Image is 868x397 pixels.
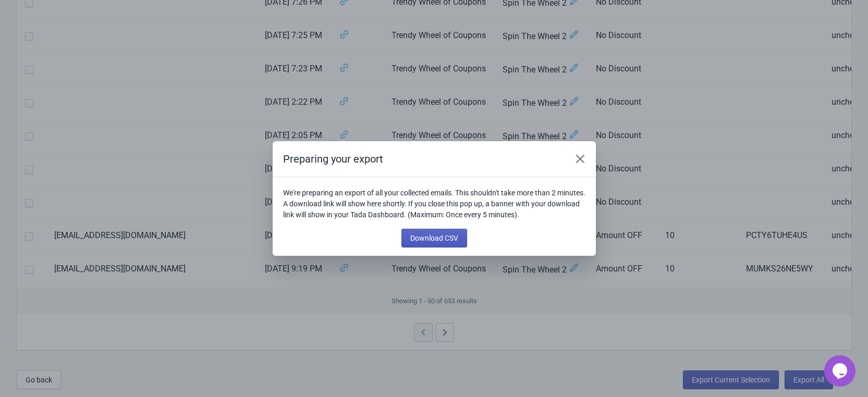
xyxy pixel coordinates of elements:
p: We're preparing an export of all your collected emails. This shouldn't take more than 2 minutes. ... [283,188,585,220]
button: Download CSV [401,229,467,247]
button: Close [571,150,590,168]
span: Download CSV [410,234,458,242]
h2: Preparing your export [283,152,560,166]
iframe: chat widget [824,355,858,387]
